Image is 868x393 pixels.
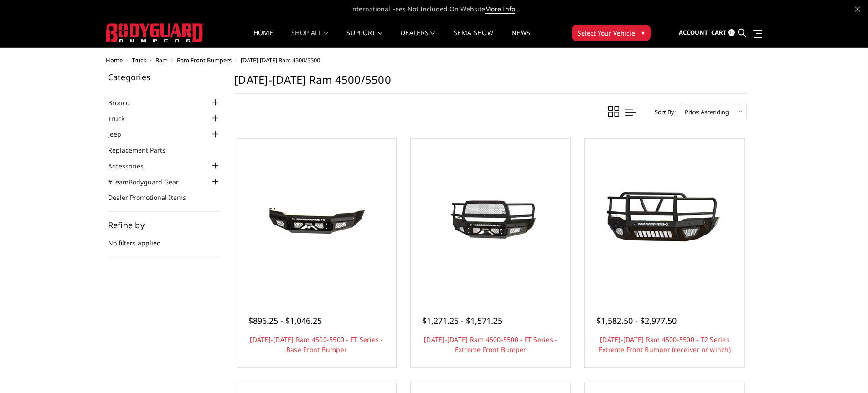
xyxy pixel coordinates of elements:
span: $1,582.50 - $2,977.50 [596,315,677,326]
a: Bronco [108,98,141,107]
a: Home [253,30,273,47]
img: 2019-2025 Ram 4500-5500 - T2 Series Extreme Front Bumper (receiver or winch) [592,179,738,258]
a: Jeep [108,129,133,139]
div: No filters applied [108,221,221,257]
span: 0 [728,29,735,36]
a: Ram [155,56,168,64]
a: Account [679,20,708,45]
a: [DATE]-[DATE] Ram 4500-5500 - FT Series - Extreme Front Bumper [424,335,557,354]
h5: Refine by [108,221,221,229]
a: #TeamBodyguard Gear [108,177,190,187]
a: 2019-2025 Ram 4500-5500 - FT Series - Base Front Bumper [239,141,394,296]
a: shop all [291,30,328,47]
a: 2019-2025 Ram 4500-5500 - T2 Series Extreme Front Bumper (receiver or winch) 2019-2025 Ram 4500-5... [587,141,742,296]
a: [DATE]-[DATE] Ram 4500-5500 - FT Series - Base Front Bumper [250,335,383,354]
h1: [DATE]-[DATE] Ram 4500/5500 [234,73,747,94]
a: Dealers [401,30,435,47]
span: Select Your Vehicle [578,28,635,38]
a: Home [106,56,123,64]
button: Select Your Vehicle [572,25,651,41]
span: Account [679,28,708,36]
a: 2019-2026 Ram 4500-5500 - FT Series - Extreme Front Bumper 2019-2026 Ram 4500-5500 - FT Series - ... [413,141,568,296]
a: More Info [485,5,515,14]
a: News [511,30,530,47]
span: $1,271.25 - $1,571.25 [422,315,502,326]
a: Cart 0 [711,20,735,45]
a: Support [346,30,382,47]
a: [DATE]-[DATE] Ram 4500-5500 - T2 Series Extreme Front Bumper (receiver or winch) [599,335,731,354]
img: 2019-2026 Ram 4500-5500 - FT Series - Extreme Front Bumper [418,184,563,253]
img: 2019-2025 Ram 4500-5500 - FT Series - Base Front Bumper [243,184,389,253]
a: Truck [132,56,146,64]
span: Cart [711,28,727,36]
a: Replacement Parts [108,145,177,155]
a: Dealer Promotional Items [108,193,197,202]
a: SEMA Show [454,30,493,47]
a: Truck [108,114,136,123]
label: Sort By: [650,105,676,119]
h5: Categories [108,73,221,81]
span: [DATE]-[DATE] Ram 4500/5500 [241,56,320,64]
span: $896.25 - $1,046.25 [248,315,322,326]
span: ▾ [641,28,645,37]
img: BODYGUARD BUMPERS [106,23,204,42]
a: Accessories [108,161,155,171]
a: Ram Front Bumpers [177,56,232,64]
